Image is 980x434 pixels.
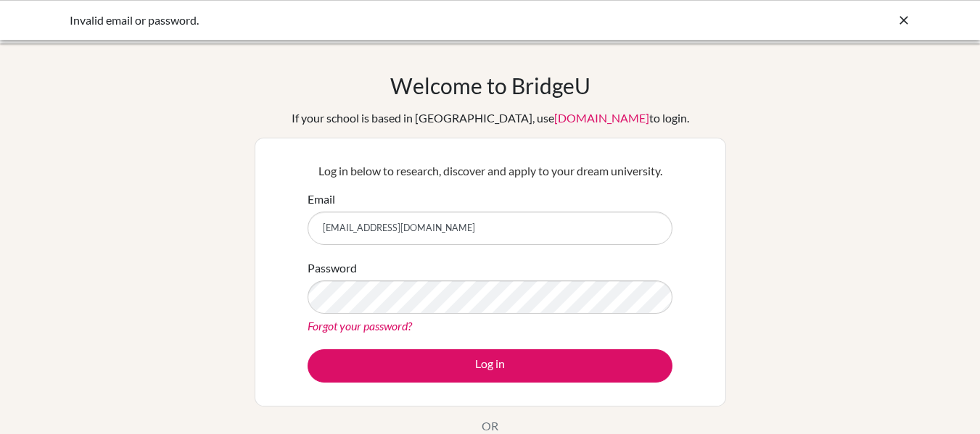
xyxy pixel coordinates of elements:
[390,72,590,99] h1: Welcome to BridgeU
[308,191,335,208] label: Email
[292,109,689,127] div: If your school is based in [GEOGRAPHIC_DATA], use to login.
[308,319,412,333] a: Forgot your password?
[308,162,672,180] p: Log in below to research, discover and apply to your dream university.
[554,111,649,125] a: [DOMAIN_NAME]
[308,349,672,383] button: Log in
[308,259,357,277] label: Password
[70,12,693,29] div: Invalid email or password.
